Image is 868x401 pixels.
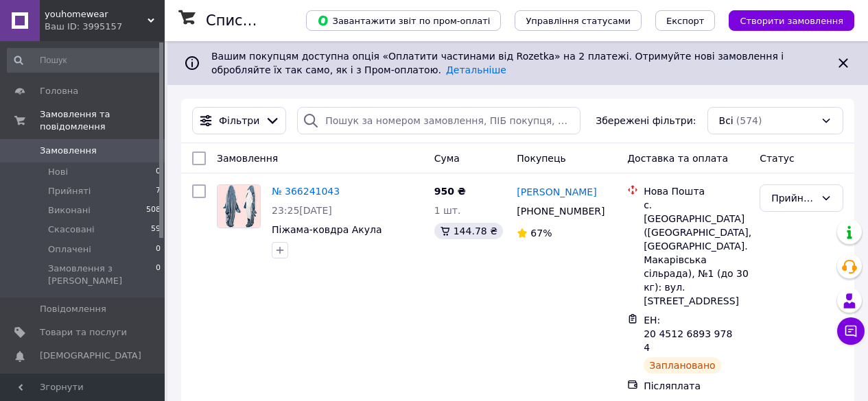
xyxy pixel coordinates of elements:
button: Експорт [655,10,716,31]
span: 59 [151,223,161,236]
span: Замовлення [217,153,278,164]
span: Замовлення з [PERSON_NAME] [48,263,156,287]
button: Управління статусами [515,10,642,31]
div: [PHONE_NUMBER] [514,202,605,221]
a: № 366241043 [272,186,340,197]
div: Прийнято [771,191,815,206]
a: [PERSON_NAME] [517,185,596,199]
span: Нові [48,166,68,178]
span: 1 шт. [434,205,461,216]
div: Ваш ID: 3995157 [45,21,165,33]
span: Експорт [666,16,705,26]
span: Покупець [517,153,565,164]
input: Пошук [7,48,162,73]
span: 508 [146,204,161,217]
button: Чат з покупцем [837,317,865,345]
a: Піжама-ковдра Акула [272,224,382,235]
a: Детальніше [446,64,506,75]
span: 23:25[DATE] [272,205,332,216]
img: Фото товару [218,185,260,228]
span: Збережені фільтри: [596,114,696,127]
span: youhomewear [45,8,148,21]
input: Пошук за номером замовлення, ПІБ покупця, номером телефону, Email, номером накладної [297,107,580,134]
div: Нова Пошта [644,184,749,198]
span: Всі [719,114,734,127]
span: Замовлення [40,145,97,157]
span: Головна [40,85,78,97]
div: Заплановано [644,357,721,374]
span: Статус [760,153,795,164]
button: Завантажити звіт по пром-оплаті [306,10,501,31]
span: (574) [736,115,762,126]
button: Створити замовлення [729,10,854,31]
span: Cума [434,153,460,164]
span: [DEMOGRAPHIC_DATA] [40,350,141,362]
a: Фото товару [217,184,261,228]
span: 0 [156,166,161,178]
span: Управління статусами [526,16,631,26]
div: Післяплата [644,379,749,393]
span: Скасовані [48,223,95,236]
span: ЕН: 20 4512 6893 9784 [644,315,732,353]
span: Доставка та оплата [627,153,728,164]
span: Оплачені [48,243,91,256]
span: Створити замовлення [740,16,843,26]
span: Товари та послуги [40,326,127,339]
span: 950 ₴ [434,186,466,197]
span: 0 [156,263,161,287]
span: Завантажити звіт по пром-оплаті [317,14,490,27]
span: Вашим покупцям доступна опція «Оплатити частинами від Rozetka» на 2 платежі. Отримуйте нові замов... [211,51,784,75]
div: 144.78 ₴ [434,223,503,239]
span: Повідомлення [40,303,106,315]
span: Прийняті [48,185,91,197]
span: 7 [156,185,161,197]
div: с. [GEOGRAPHIC_DATA] ([GEOGRAPHIC_DATA], [GEOGRAPHIC_DATA]. Макарівська сільрада), №1 (до 30 кг):... [644,198,749,308]
a: Створити замовлення [715,14,854,25]
span: Виконані [48,204,91,217]
h1: Список замовлень [206,12,345,29]
span: 0 [156,243,161,256]
span: 67% [530,228,552,239]
span: Замовлення та повідомлення [40,108,165,133]
span: Фільтри [219,114,259,127]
